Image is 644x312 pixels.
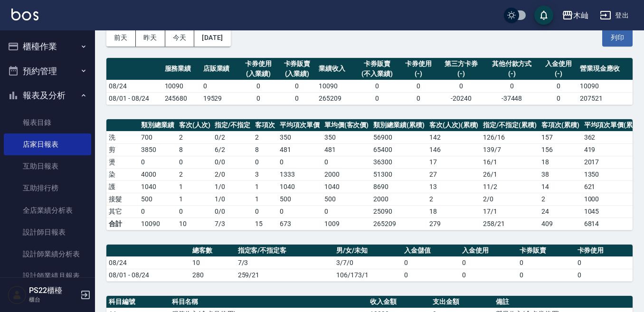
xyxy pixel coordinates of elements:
td: 27 [427,168,481,180]
th: 客次(人次) [177,119,213,132]
td: 350 [322,131,371,143]
th: 收入金額 [368,296,431,308]
a: 報表目錄 [4,112,91,133]
td: 0 [539,92,578,104]
td: 0 [139,156,177,168]
td: 0 [201,80,239,92]
td: 139 / 7 [481,143,539,156]
td: 0 / 0 [212,156,253,168]
td: 157 [539,131,582,143]
td: 合計 [106,217,139,230]
td: 279 [427,217,481,230]
td: 1 / 0 [212,193,253,205]
td: 10090 [578,80,633,92]
td: -37448 [484,92,539,104]
button: 櫃檯作業 [4,34,91,59]
table: a dense table [106,58,633,105]
a: 店家日報表 [4,133,91,155]
td: 1009 [322,217,371,230]
td: 0 [277,156,322,168]
td: 護 [106,180,139,193]
th: 卡券使用 [575,245,633,257]
td: 2 [427,193,481,205]
td: 36300 [371,156,427,168]
th: 總客數 [190,245,236,257]
td: 25090 [371,205,427,217]
td: 0 [460,256,517,269]
th: 營業現金應收 [578,58,633,80]
td: 2000 [322,168,371,180]
td: 6 / 2 [212,143,253,156]
td: 10 [190,256,236,269]
td: 2 [253,131,277,143]
th: 類別總業績(累積) [371,119,427,132]
td: 24 [539,205,582,217]
td: 0 [402,269,459,281]
th: 客項次(累積) [539,119,582,132]
td: 0 [575,256,633,269]
th: 支出金額 [430,296,493,308]
td: 16 / 1 [481,156,539,168]
div: 卡券販賣 [280,59,314,69]
td: 2 / 0 [212,168,253,180]
td: 1040 [322,180,371,193]
td: 10090 [162,80,201,92]
div: 第三方卡券 [440,59,482,69]
td: 2000 [371,193,427,205]
td: 26 / 1 [481,168,539,180]
th: 指定/不指定(累積) [481,119,539,132]
td: 38 [539,168,582,180]
th: 類別總業績 [139,119,177,132]
button: 報表及分析 [4,83,91,108]
th: 店販業績 [201,58,239,80]
td: 08/24 [106,256,190,269]
td: 19529 [201,92,239,104]
th: 客次(人次)(累積) [427,119,481,132]
th: 科目編號 [106,296,170,308]
td: 10 [177,217,213,230]
a: 互助排行榜 [4,177,91,199]
div: 木屾 [573,9,588,21]
button: 前天 [106,29,136,47]
td: 0 [460,269,517,281]
th: 入金儲值 [402,245,459,257]
th: 指定客/不指定客 [236,245,334,257]
td: 08/01 - 08/24 [106,269,190,281]
img: Person [8,285,27,304]
td: 0 [399,80,437,92]
th: 備註 [493,296,633,308]
td: 17 [427,156,481,168]
div: (不入業績) [357,69,397,79]
td: 剪 [106,143,139,156]
td: 2 [177,168,213,180]
img: Logo [11,9,38,20]
td: 0 [177,156,213,168]
td: 0 [517,256,575,269]
td: 0 [399,92,437,104]
a: 全店業績分析表 [4,199,91,221]
td: 0 [539,80,578,92]
td: 15 [253,217,277,230]
div: 卡券使用 [401,59,435,69]
td: 0 [322,156,371,168]
button: 預約管理 [4,59,91,84]
td: 65400 [371,143,427,156]
th: 指定/不指定 [212,119,253,132]
div: 卡券販賣 [357,59,397,69]
div: (-) [440,69,482,79]
button: 今天 [165,29,195,47]
th: 單均價(客次價) [322,119,371,132]
a: 設計師業績分析表 [4,243,91,265]
td: 3 [253,168,277,180]
td: 8 [177,143,213,156]
td: 洗 [106,131,139,143]
table: a dense table [106,245,633,282]
td: 156 [539,143,582,156]
td: 3/7/0 [334,256,402,269]
td: 500 [322,193,371,205]
a: 設計師日報表 [4,221,91,243]
td: 0 [278,92,316,104]
td: 7/3 [236,256,334,269]
td: 1 [253,193,277,205]
th: 業績收入 [316,58,355,80]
